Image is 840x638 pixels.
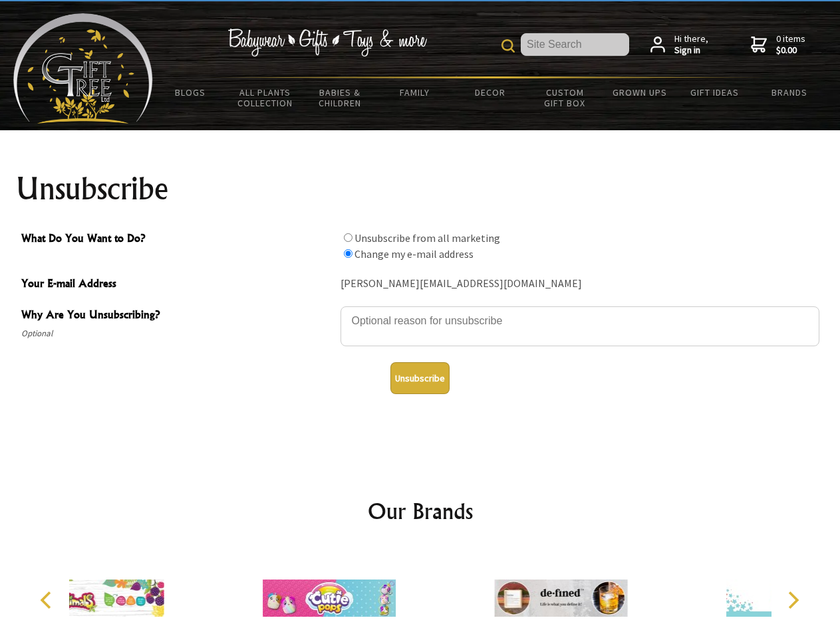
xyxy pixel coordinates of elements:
[33,585,63,615] button: Previous
[16,173,825,205] h1: Unsubscribe
[521,33,629,56] input: Site Search
[153,78,228,106] a: BLOGS
[341,274,819,294] div: [PERSON_NAME][EMAIL_ADDRESS][DOMAIN_NAME]
[452,78,527,106] a: Decor
[527,78,603,117] a: Custom Gift Box
[602,78,677,106] a: Grown Ups
[21,275,334,294] span: Your E-mail Address
[21,326,334,342] span: Optional
[650,33,708,56] a: Hi there,Sign in
[378,78,453,106] a: Family
[778,585,807,615] button: Next
[674,33,708,56] span: Hi there,
[21,306,334,326] span: Why Are You Unsubscribing?
[752,78,827,106] a: Brands
[776,33,805,56] span: 0 items
[13,13,153,124] img: Babyware - Gifts - Toys and more...
[354,231,500,245] label: Unsubscribe from all marketing
[344,249,352,258] input: What Do You Want to Do?
[776,45,805,56] strong: $0.00
[303,78,378,117] a: Babies & Children
[354,247,474,261] label: Change my e-mail address
[341,306,819,346] textarea: Why Are You Unsubscribing?
[751,33,805,56] a: 0 items$0.00
[21,230,334,249] span: What Do You Want to Do?
[27,495,814,527] h2: Our Brands
[228,78,303,117] a: All Plants Collection
[390,362,450,394] button: Unsubscribe
[344,233,352,242] input: What Do You Want to Do?
[501,39,515,53] img: product search
[674,45,708,56] strong: Sign in
[677,78,752,106] a: Gift Ideas
[227,29,427,56] img: Babywear - Gifts - Toys & more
